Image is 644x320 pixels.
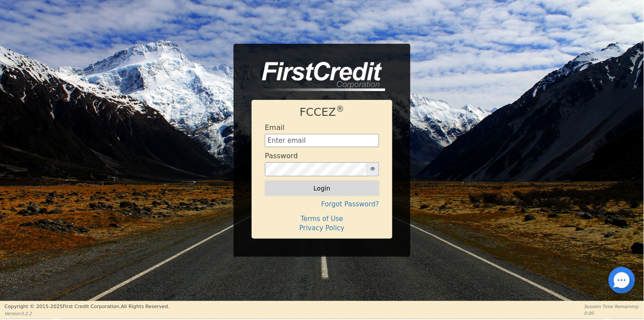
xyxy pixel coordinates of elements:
span: All Rights Reserved. [121,304,169,309]
h1: FCCEZ [265,106,379,119]
img: logo-CMu_cnol.png [252,62,385,91]
p: Session Time Remaining: [584,303,640,310]
h4: Forgot Password? [265,200,379,208]
h4: Email [265,123,284,132]
h4: Privacy Policy [265,224,379,232]
p: Version 3.2.2 [4,310,169,317]
p: Copyright © 2015- 2025 First Credit Corporation. [4,303,169,311]
input: password [265,162,368,176]
h4: Password [265,152,298,160]
h4: Terms of Use [265,215,379,223]
input: Enter email [265,134,379,147]
p: 0:00 [584,310,640,316]
button: Login [265,181,379,196]
sup: ® [336,104,345,114]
